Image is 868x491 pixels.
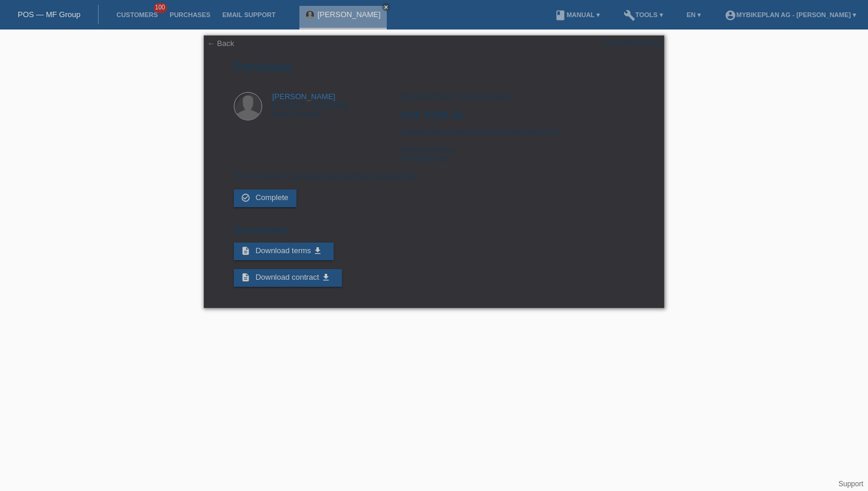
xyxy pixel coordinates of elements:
a: ← Back [207,39,234,48]
a: account_circleMybikeplan AG - [PERSON_NAME] ▾ [719,11,862,18]
i: build [624,9,635,21]
a: Purchases [164,11,216,18]
span: 100 [154,3,168,13]
span: Download contract [256,273,319,281]
span: Complete [256,193,289,202]
a: [PERSON_NAME] [318,10,381,19]
i: get_app [321,273,331,282]
a: [PERSON_NAME] [272,92,335,101]
i: close [383,4,389,10]
i: check_circle_outline [241,193,250,202]
a: Email Support [216,11,281,18]
a: Support [838,480,863,488]
a: EN ▾ [681,11,707,18]
a: close [382,3,390,11]
a: buildTools ▾ [618,11,669,18]
span: Download terms [256,246,311,255]
a: POS — MF Group [18,10,80,19]
span: External reference [400,146,453,153]
a: description Download contract get_app [234,269,342,287]
a: bookManual ▾ [549,11,606,18]
a: Customers [110,11,164,18]
div: [STREET_ADDRESS] 8424 Embrach [272,92,348,119]
div: POSP00027964 [604,39,660,48]
h2: CHF 4'209.44 [400,110,634,127]
i: description [241,246,250,256]
p: The purchase is still open and needs to be completed. [234,172,634,181]
i: get_app [313,246,322,256]
h1: Purchase [234,60,634,74]
i: description [241,273,250,282]
h2: Downloads [234,225,634,243]
i: book [554,9,566,21]
i: account_circle [725,9,736,21]
a: check_circle_outline Complete [234,189,296,207]
a: description Download terms get_app [234,243,334,260]
div: [GEOGRAPHIC_DATA], [DATE] Instalments (48 instalments) (Ausserhalb KKG) 44500760743 [400,92,634,172]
